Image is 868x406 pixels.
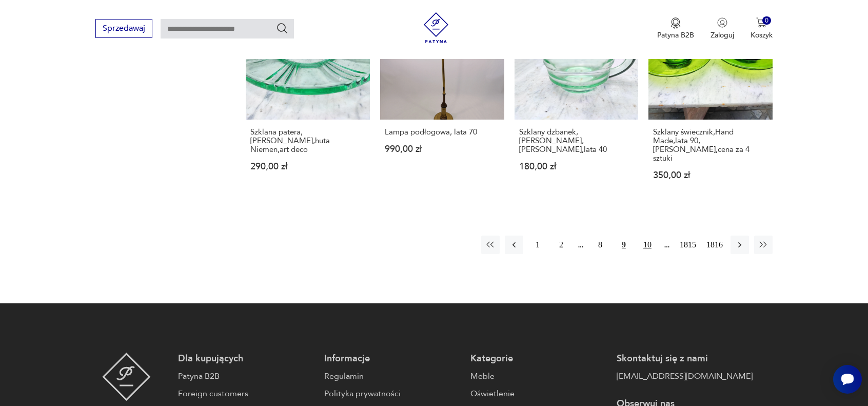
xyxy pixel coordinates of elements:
[704,236,725,254] button: 1816
[470,370,606,382] a: Meble
[95,19,152,38] button: Sprzedawaj
[833,365,862,394] iframe: Smartsupp widget button
[617,353,753,365] p: Skontaktuj się z nami
[762,16,771,25] div: 0
[552,236,570,254] button: 2
[470,353,606,365] p: Kategorie
[250,162,365,171] p: 290,00 zł
[670,17,681,29] img: Ikona medalu
[751,30,773,40] p: Koszyk
[528,236,547,254] button: 1
[717,17,727,28] img: Ikonka użytkownika
[657,17,694,40] button: Patyna B2B
[385,128,500,137] h3: Lampa podłogowa, lata 70
[591,236,609,254] button: 8
[95,26,152,33] a: Sprzedawaj
[615,236,633,254] button: 9
[653,171,768,180] p: 350,00 zł
[657,30,694,40] p: Patyna B2B
[276,22,288,34] button: Szukaj
[421,12,451,43] img: Patyna - sklep z meblami i dekoracjami vintage
[102,353,151,401] img: Patyna - sklep z meblami i dekoracjami vintage
[324,388,460,400] a: Polityka prywatności
[653,128,768,163] h3: Szklany świecznik,Hand Made,lata 90,[PERSON_NAME],cena za 4 sztuki
[756,17,766,28] img: Ikona koszyka
[178,388,314,400] a: Foreign customers
[519,128,634,154] h3: Szklany dzbanek,[PERSON_NAME],[PERSON_NAME],lata 40
[470,388,606,400] a: Oświetlenie
[385,145,500,153] p: 990,00 zł
[178,370,314,382] a: Patyna B2B
[638,236,657,254] button: 10
[178,353,314,365] p: Dla kupujących
[324,370,460,382] a: Regulamin
[711,17,734,40] button: Zaloguj
[711,30,734,40] p: Zaloguj
[751,17,773,40] button: 0Koszyk
[250,128,365,154] h3: Szklana patera,[PERSON_NAME],huta Niemen,art deco
[657,17,694,40] a: Ikona medaluPatyna B2B
[324,353,460,365] p: Informacje
[677,236,699,254] button: 1815
[617,370,753,382] a: [EMAIL_ADDRESS][DOMAIN_NAME]
[519,162,634,171] p: 180,00 zł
